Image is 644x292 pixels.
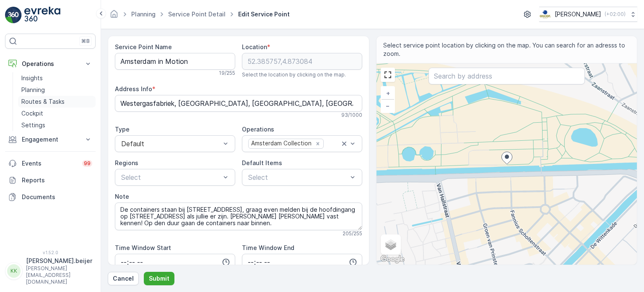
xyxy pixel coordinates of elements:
button: Submit [144,272,174,285]
a: Service Point Detail [168,11,226,18]
a: Settings [18,119,96,131]
p: Submit [149,274,169,283]
span: v 1.52.0 [5,250,96,255]
input: Search by address [428,68,585,84]
p: [PERSON_NAME].beijer [26,257,92,265]
button: KK[PERSON_NAME].beijer[PERSON_NAME][EMAIL_ADDRESS][DOMAIN_NAME] [5,257,96,285]
a: Homepage [109,13,119,20]
a: Documents [5,189,96,205]
p: Operations [22,60,79,68]
a: Reports [5,172,96,189]
label: Operations [242,126,274,133]
p: Documents [22,193,92,201]
a: View Fullscreen [382,68,394,81]
a: Insights [18,72,96,84]
button: Engagement [5,131,96,148]
a: Planning [131,11,156,18]
p: Cancel [113,274,134,283]
div: KK [7,264,21,278]
label: Time Window End [242,244,294,251]
p: Insights [21,74,43,82]
a: Planning [18,84,96,96]
a: Events99 [5,155,96,172]
img: logo_light-DOdMpM7g.png [24,7,60,24]
img: Google [379,254,406,265]
span: + [386,89,390,97]
a: Zoom Out [382,100,394,112]
label: Default Items [242,159,282,166]
p: ⌘B [81,38,90,45]
button: Operations [5,55,96,72]
a: Routes & Tasks [18,96,96,108]
p: Routes & Tasks [21,97,65,106]
p: 205 / 255 [343,230,362,237]
p: 19 / 255 [219,70,235,76]
p: Select [248,172,348,182]
span: Edit Service Point [236,10,291,18]
label: Address Info [115,85,152,92]
a: Open this area in Google Maps (opens a new window) [379,254,406,265]
span: Select service point location by clicking on the map. You can search for an adresss to zoom. [383,41,631,58]
button: Cancel [108,272,139,285]
label: Location [242,43,267,50]
p: 99 [84,160,91,167]
p: [PERSON_NAME] [555,10,601,18]
p: 93 / 1000 [341,112,362,118]
label: Time Window Start [115,244,171,251]
div: Remove Amsterdam Collection [313,140,322,147]
p: Engagement [22,135,79,144]
p: Planning [21,86,45,94]
p: Reports [22,176,92,184]
a: Zoom In [382,87,394,100]
img: basis-logo_rgb2x.png [539,10,551,19]
label: Service Point Name [115,43,172,50]
p: Events [22,159,77,168]
button: [PERSON_NAME](+02:00) [539,7,637,22]
p: Cockpit [21,109,43,118]
label: Type [115,126,130,133]
p: Settings [21,121,45,129]
label: Regions [115,159,138,166]
a: Layers [382,235,400,254]
p: Select [121,172,221,182]
label: Note [115,193,129,200]
p: ( +02:00 ) [605,11,626,18]
textarea: De containers staan bij [STREET_ADDRESS], graag even melden bij de hoofdingang op [STREET_ADDRESS... [115,203,362,230]
p: [PERSON_NAME][EMAIL_ADDRESS][DOMAIN_NAME] [26,265,92,285]
span: Select the location by clicking on the map. [242,71,346,78]
span: − [386,102,390,109]
div: Amsterdam Collection [249,139,313,148]
img: logo [5,7,22,24]
a: Cockpit [18,108,96,119]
